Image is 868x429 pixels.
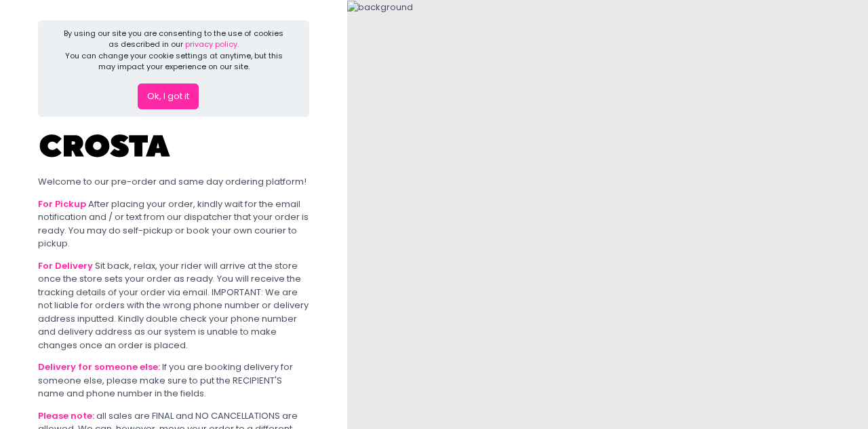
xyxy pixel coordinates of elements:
div: By using our site you are consenting to the use of cookies as described in our You can change you... [61,28,287,73]
div: After placing your order, kindly wait for the email notification and / or text from our dispatche... [38,198,309,250]
a: privacy policy. [185,39,239,50]
b: For Delivery [38,259,93,272]
b: Delivery for someone else: [38,360,160,373]
div: If you are booking delivery for someone else, please make sure to put the RECIPIENT'S name and ph... [38,360,309,400]
img: Crosta Pizzeria [38,126,174,166]
img: background [347,1,413,14]
button: Ok, I got it [138,83,199,109]
b: For Pickup [38,198,86,210]
div: Welcome to our pre-order and same day ordering platform! [38,175,309,189]
div: Sit back, relax, your rider will arrive at the store once the store sets your order as ready. You... [38,259,309,352]
b: Please note: [38,409,94,422]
